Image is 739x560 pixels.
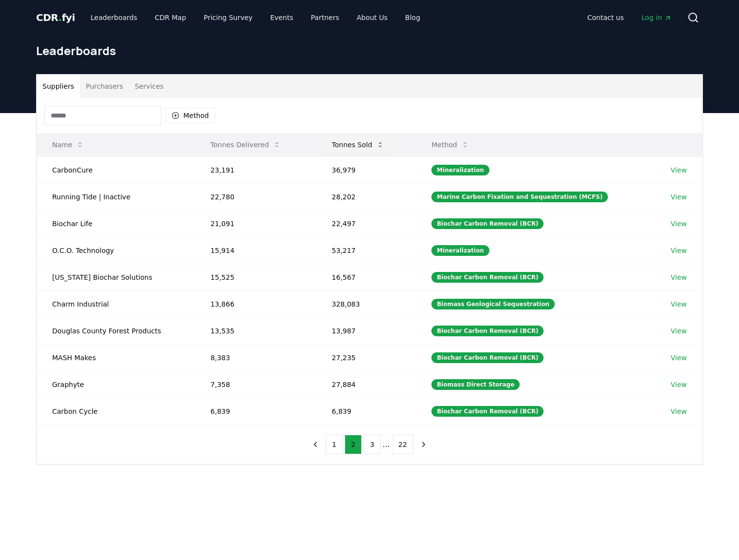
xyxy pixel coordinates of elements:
span: . [58,12,62,23]
button: Suppliers [37,75,80,98]
td: 13,535 [195,317,316,344]
td: [US_STATE] Biochar Solutions [37,264,195,290]
a: View [671,219,687,229]
button: Tonnes Sold [324,135,392,154]
div: Biomass Geological Sequestration [431,299,555,309]
div: Biochar Carbon Removal (BCR) [431,406,544,417]
a: View [671,246,687,255]
a: Contact us [580,9,632,26]
td: 6,839 [195,398,316,425]
button: Tonnes Delivered [203,135,289,154]
td: O.C.O. Technology [37,237,195,264]
h1: Leaderboards [36,43,703,58]
a: View [671,406,687,416]
td: 53,217 [316,237,416,264]
nav: Main [580,9,680,26]
nav: Main [83,9,428,26]
td: Douglas County Forest Products [37,317,195,344]
a: View [671,353,687,363]
a: CDR Map [147,9,194,26]
button: Purchasers [80,75,129,98]
td: 16,567 [316,264,416,290]
td: Graphyte [37,371,195,398]
td: 8,383 [195,344,316,371]
a: View [671,192,687,202]
a: Partners [303,9,347,26]
button: Name [44,135,92,154]
button: next page [415,435,432,454]
td: 15,914 [195,237,316,264]
div: Marine Carbon Fixation and Sequestration (MCFS) [431,192,608,202]
div: Biochar Carbon Removal (BCR) [431,352,544,363]
td: 13,987 [316,317,416,344]
span: CDR fyi [36,12,75,23]
td: Charm Industrial [37,290,195,317]
button: Method [165,108,215,123]
a: Leaderboards [83,9,145,26]
td: 22,780 [195,183,316,210]
td: 328,083 [316,290,416,317]
a: Blog [397,9,428,26]
button: 22 [392,435,413,454]
div: Biochar Carbon Removal (BCR) [431,218,544,229]
div: Biochar Carbon Removal (BCR) [431,272,544,283]
a: View [671,165,687,175]
li: ... [383,439,390,450]
div: Biomass Direct Storage [431,379,520,390]
td: 27,884 [316,371,416,398]
a: CDR.fyi [36,11,75,24]
span: Log in [642,13,672,22]
td: 23,191 [195,156,316,183]
a: View [671,380,687,389]
button: Services [129,75,170,98]
button: 3 [364,435,381,454]
a: View [671,326,687,336]
button: previous page [307,435,324,454]
td: 13,866 [195,290,316,317]
div: Biochar Carbon Removal (BCR) [431,326,544,336]
a: View [671,299,687,309]
a: Log in [634,9,680,26]
td: MASH Makes [37,344,195,371]
td: Carbon Cycle [37,398,195,425]
td: 28,202 [316,183,416,210]
a: Events [262,9,301,26]
a: Pricing Survey [196,9,260,26]
a: View [671,272,687,282]
td: 21,091 [195,210,316,237]
td: 6,839 [316,398,416,425]
td: 27,235 [316,344,416,371]
div: Mineralization [431,245,489,256]
a: About Us [349,9,395,26]
button: 1 [326,435,343,454]
div: Mineralization [431,165,489,175]
td: Biochar Life [37,210,195,237]
button: 2 [345,435,362,454]
td: 15,525 [195,264,316,290]
td: Running Tide | Inactive [37,183,195,210]
td: 36,979 [316,156,416,183]
td: 22,497 [316,210,416,237]
button: Method [424,135,477,154]
td: CarbonCure [37,156,195,183]
td: 7,358 [195,371,316,398]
